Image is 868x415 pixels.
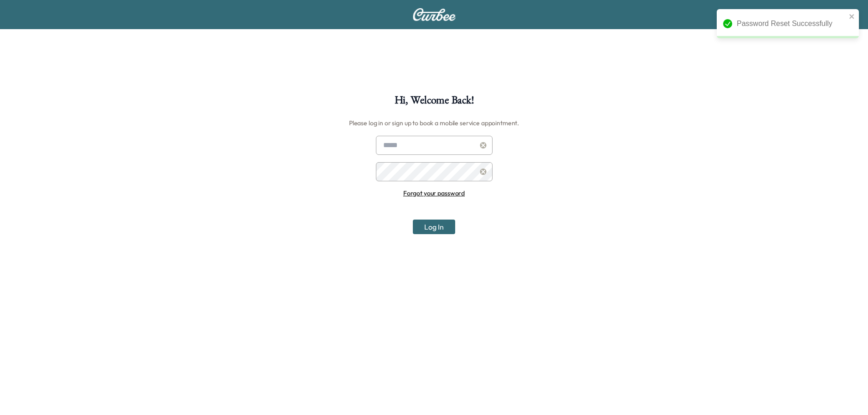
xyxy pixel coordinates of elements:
[395,95,474,110] h1: Hi, Welcome Back!
[349,116,519,130] h6: Please log in or sign up to book a mobile service appointment.
[413,220,455,234] button: Log In
[737,18,846,29] div: Password Reset Successfully
[849,13,855,20] button: close
[403,189,465,197] a: Forgot your password
[412,8,456,21] img: Curbee Logo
